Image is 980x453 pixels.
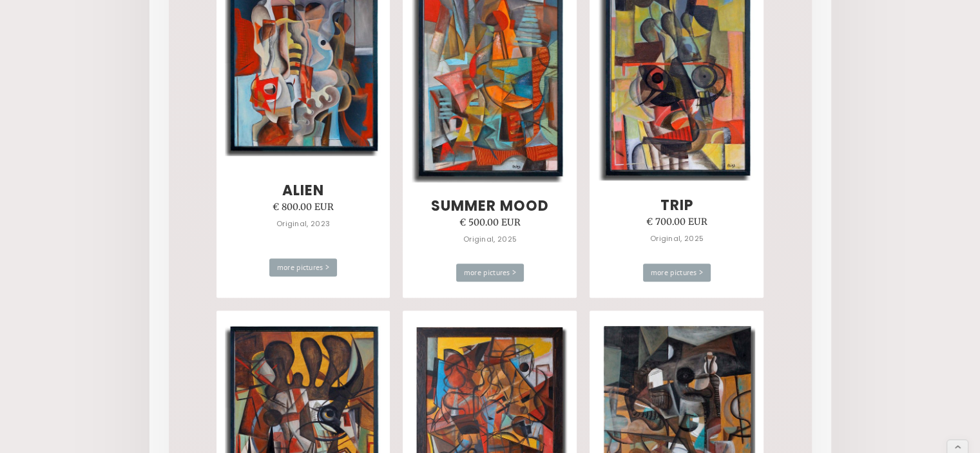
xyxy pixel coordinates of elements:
[660,198,693,213] h3: trip
[646,213,707,230] div: € 700.00 EUR
[269,258,338,276] div: more pictures >
[456,264,524,282] div: more pictures >
[431,198,549,214] h3: summer mood
[273,198,334,215] div: € 800.00 EUR
[463,231,517,247] div: Original, 2025
[282,183,324,198] h3: alien
[459,214,521,231] div: € 500.00 EUR
[643,264,711,282] div: more pictures >
[650,230,704,247] div: Original, 2025
[276,215,330,232] div: Original, 2023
